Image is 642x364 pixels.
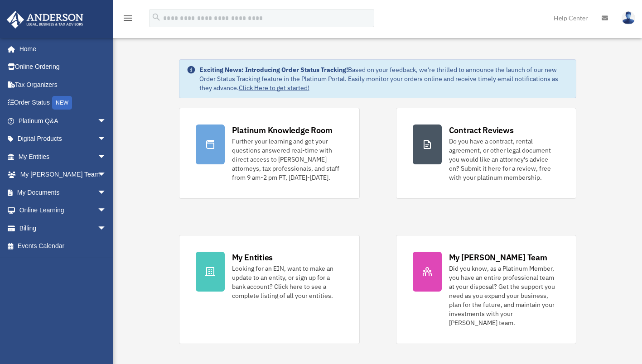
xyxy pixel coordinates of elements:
a: Contract Reviews Do you have a contract, rental agreement, or other legal document you would like... [396,108,577,199]
a: Tax Organizers [6,76,120,94]
a: Online Learningarrow_drop_down [6,201,120,220]
div: My Entities [232,252,273,263]
span: arrow_drop_down [97,201,116,220]
a: Platinum Knowledge Room Further your learning and get your questions answered real-time with dire... [179,108,360,199]
img: Anderson Advisors Platinum Portal [4,11,86,29]
div: Did you know, as a Platinum Member, you have an entire professional team at your disposal? Get th... [449,264,560,327]
div: My [PERSON_NAME] Team [449,252,547,263]
a: My Documentsarrow_drop_down [6,183,120,201]
a: Events Calendar [6,237,120,255]
div: Based on your feedback, we're thrilled to announce the launch of our new Order Status Tracking fe... [199,65,569,92]
img: User Pic [622,11,635,24]
span: arrow_drop_down [97,112,116,130]
a: My Entities Looking for an EIN, want to make an update to an entity, or sign up for a bank accoun... [179,235,360,344]
span: arrow_drop_down [97,148,116,166]
div: NEW [52,96,72,110]
strong: Exciting News: Introducing Order Status Tracking! [199,66,348,74]
a: Order StatusNEW [6,94,120,112]
div: Further your learning and get your questions answered real-time with direct access to [PERSON_NAM... [232,137,343,182]
span: arrow_drop_down [97,166,116,184]
a: My [PERSON_NAME] Team Did you know, as a Platinum Member, you have an entire professional team at... [396,235,577,344]
a: My [PERSON_NAME] Teamarrow_drop_down [6,166,120,184]
span: arrow_drop_down [97,219,116,238]
div: Platinum Knowledge Room [232,125,333,136]
div: Contract Reviews [449,125,514,136]
a: Online Ordering [6,58,120,76]
div: Looking for an EIN, want to make an update to an entity, or sign up for a bank account? Click her... [232,264,343,300]
i: menu [122,13,133,24]
a: My Entitiesarrow_drop_down [6,148,120,166]
span: arrow_drop_down [97,130,116,148]
i: search [151,12,161,22]
a: Digital Productsarrow_drop_down [6,130,120,148]
span: arrow_drop_down [97,183,116,202]
a: Platinum Q&Aarrow_drop_down [6,112,120,130]
a: Home [6,40,116,58]
a: menu [122,16,133,24]
a: Billingarrow_drop_down [6,219,120,237]
div: Do you have a contract, rental agreement, or other legal document you would like an attorney's ad... [449,137,560,182]
a: Click Here to get started! [239,84,309,92]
